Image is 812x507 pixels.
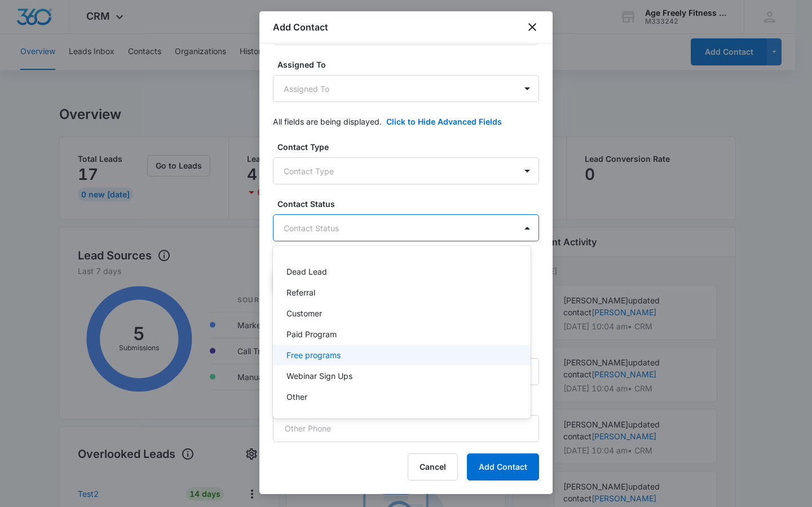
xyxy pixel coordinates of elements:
[286,349,341,361] p: Free programs
[286,307,322,319] p: Customer
[286,370,352,382] p: Webinar Sign Ups
[286,328,337,340] p: Paid Program
[286,286,315,298] p: Referral
[286,266,327,277] p: Dead Lead
[286,391,307,403] p: Other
